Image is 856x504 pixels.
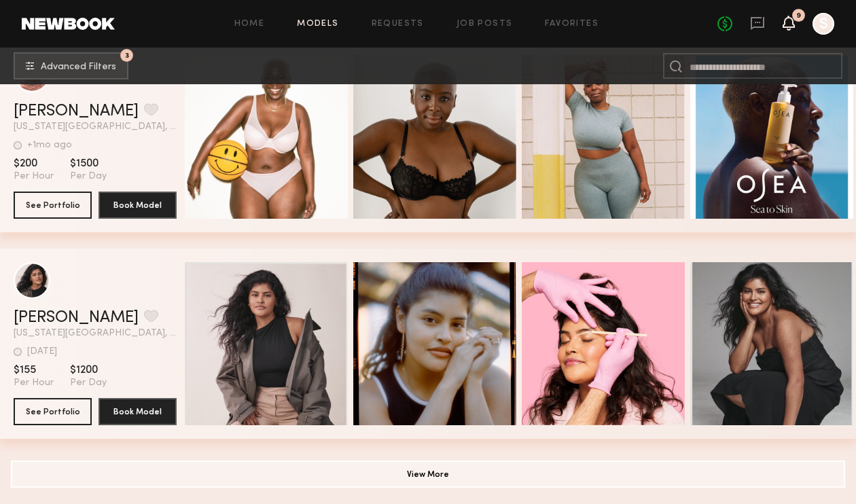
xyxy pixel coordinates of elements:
button: 3Advanced Filters [14,52,128,79]
a: [PERSON_NAME] [14,310,139,326]
button: See Portfolio [14,398,92,425]
span: $155 [14,363,54,377]
button: Book Model [99,192,177,219]
div: 9 [796,12,801,20]
a: Home [234,20,265,29]
a: S [813,13,834,35]
a: Models [297,20,338,29]
div: [DATE] [27,347,57,357]
span: $1200 [70,363,107,377]
span: [US_STATE][GEOGRAPHIC_DATA], [GEOGRAPHIC_DATA] [14,329,177,338]
span: Per Hour [14,377,54,389]
span: 3 [125,52,129,58]
a: [PERSON_NAME] [14,103,139,120]
span: Per Day [70,170,107,183]
button: See Portfolio [14,192,92,219]
span: $200 [14,157,54,170]
span: [US_STATE][GEOGRAPHIC_DATA], [GEOGRAPHIC_DATA] [14,122,177,132]
a: Favorites [545,20,599,29]
button: Book Model [99,398,177,425]
button: View More [11,461,845,488]
span: Per Day [70,377,107,389]
span: Advanced Filters [41,62,116,72]
div: +1mo ago [27,141,72,150]
span: Per Hour [14,170,54,183]
a: Job Posts [457,20,513,29]
span: $1500 [70,157,107,170]
a: Requests [372,20,424,29]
